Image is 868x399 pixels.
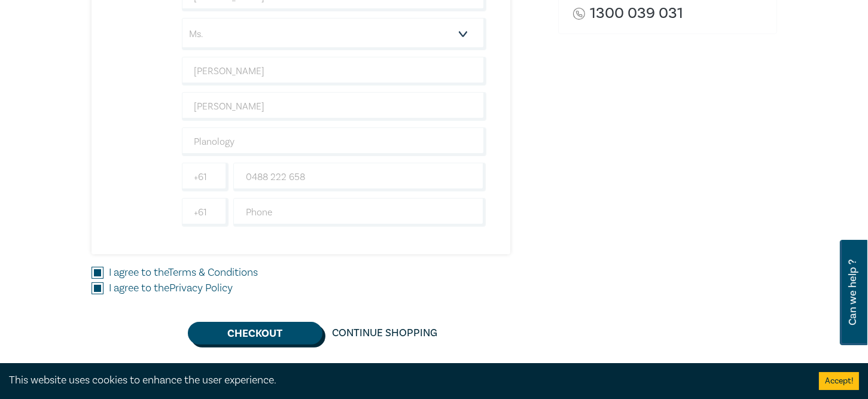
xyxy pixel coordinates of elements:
label: I agree to the [109,281,233,296]
input: Phone [233,198,486,227]
a: 1300 039 031 [590,5,683,22]
input: Company [182,127,486,156]
button: Accept cookies [819,372,859,390]
span: Can we help ? [847,247,858,338]
input: +61 [182,198,229,227]
a: Terms & Conditions [169,266,258,279]
button: Checkout [188,322,322,345]
a: Privacy Policy [170,281,233,295]
input: Mobile* [233,163,486,191]
a: Continue Shopping [322,322,447,345]
input: Last Name* [182,92,486,121]
input: +61 [182,163,229,191]
label: I agree to the [109,265,258,281]
div: This website uses cookies to enhance the user experience. [9,373,801,388]
input: First Name* [182,57,486,86]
